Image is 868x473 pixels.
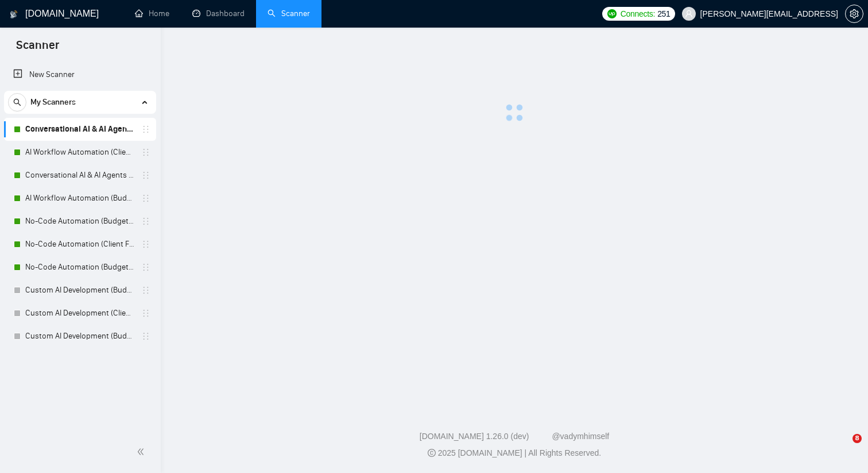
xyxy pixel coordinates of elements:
span: holder [141,263,150,272]
a: homeHome [135,9,169,18]
li: New Scanner [4,63,156,86]
a: Conversational AI & AI Agents (Client Filters) [25,118,134,141]
span: holder [141,171,150,180]
span: Scanner [7,37,68,61]
li: My Scanners [4,91,156,348]
a: No-Code Automation (Budget Filters) [25,210,134,233]
a: Custom AI Development (Budget Filter) [25,279,134,302]
a: No-Code Automation (Budget Filters W4, Aug) [25,256,134,279]
span: user [685,10,693,18]
a: No-Code Automation (Client Filters) [25,233,134,256]
a: [DOMAIN_NAME] 1.26.0 (dev) [420,432,529,441]
span: holder [141,240,150,249]
span: copyright [428,449,436,457]
a: dashboardDashboard [192,9,245,18]
span: holder [141,194,150,203]
a: Conversational AI & AI Agents (Budget Filters) [25,164,134,187]
a: New Scanner [13,63,147,86]
span: My Scanners [30,91,76,114]
img: logo [10,5,18,24]
span: 8 [852,434,862,443]
a: AI Workflow Automation (Budget Filters) [25,187,134,210]
a: setting [845,9,863,18]
img: upwork-logo.png [607,9,617,18]
a: Custom AI Development (Client Filters) [25,302,134,325]
a: Custom AI Development (Budget Filters) [25,325,134,348]
span: 251 [657,7,670,20]
iframe: Intercom live chat [829,434,857,462]
span: search [9,98,26,106]
span: holder [141,286,150,295]
a: @vadymhimself [552,432,609,441]
span: Connects: [621,7,655,20]
span: holder [141,217,150,226]
span: setting [846,9,863,18]
span: holder [141,125,150,134]
div: 2025 [DOMAIN_NAME] | All Rights Reserved. [170,447,859,459]
a: AI Workflow Automation (Client Filters) [25,141,134,164]
a: searchScanner [268,9,310,18]
span: double-left [137,446,148,457]
span: holder [141,148,150,157]
button: setting [845,5,863,23]
span: holder [141,309,150,318]
span: holder [141,332,150,341]
button: search [8,93,26,111]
